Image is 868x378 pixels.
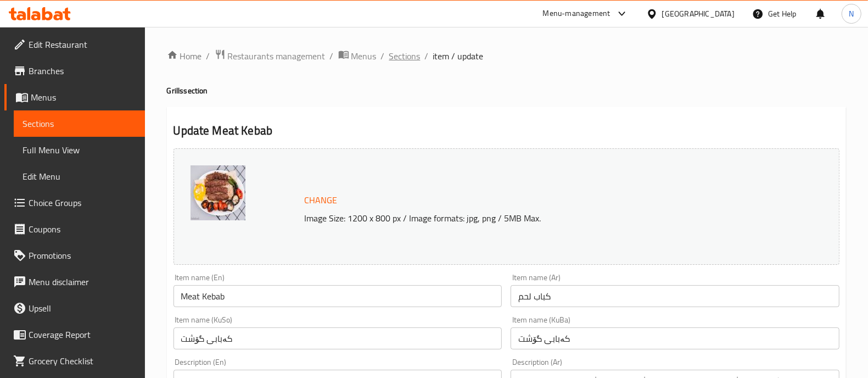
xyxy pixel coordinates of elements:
span: Upsell [29,302,136,315]
a: Choice Groups [4,190,145,216]
input: Enter name KuBa [511,327,839,349]
a: Branches [4,58,145,84]
input: Enter name Ar [511,285,839,307]
span: Menu disclaimer [29,275,136,288]
span: N [849,8,854,20]
span: Restaurants management [228,49,326,63]
a: Grocery Checklist [4,348,145,374]
span: Choice Groups [29,196,136,209]
h2: Update Meat Kebab [173,123,839,139]
a: Menus [338,49,377,63]
a: Home [167,49,202,63]
nav: breadcrumb [167,49,846,63]
span: Sections [23,117,136,130]
a: Menus [4,84,145,110]
li: / [381,49,385,63]
a: Edit Menu [14,163,145,190]
span: Change [305,192,338,208]
a: Coupons [4,216,145,242]
button: Change [300,189,342,212]
span: Promotions [29,249,136,262]
a: Full Menu View [14,137,145,163]
span: Menus [31,91,136,104]
img: %D9%83%D8%A8%D8%A7%D8%A8_%D9%84%D8%AD%D9%85638899115600361373.jpg [191,165,245,220]
a: Menu disclaimer [4,269,145,295]
span: Edit Restaurant [29,38,136,51]
span: Grocery Checklist [29,354,136,368]
span: Branches [29,64,136,77]
a: Upsell [4,295,145,321]
span: item / update [433,49,484,63]
a: Sections [389,49,421,63]
h4: Grills section [167,85,846,96]
li: / [206,49,210,63]
a: Promotions [4,242,145,269]
li: / [425,49,429,63]
a: Sections [14,110,145,137]
span: Edit Menu [23,170,136,183]
input: Enter name En [173,285,502,307]
div: Menu-management [543,7,611,20]
span: Full Menu View [23,143,136,157]
a: Restaurants management [215,49,326,63]
p: Image Size: 1200 x 800 px / Image formats: jpg, png / 5MB Max. [300,212,775,225]
input: Enter name KuSo [173,327,502,349]
span: Coverage Report [29,328,136,341]
span: Coupons [29,223,136,236]
span: Menus [351,49,377,63]
div: [GEOGRAPHIC_DATA] [662,8,735,20]
a: Coverage Report [4,321,145,348]
li: / [330,49,334,63]
a: Edit Restaurant [4,31,145,58]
